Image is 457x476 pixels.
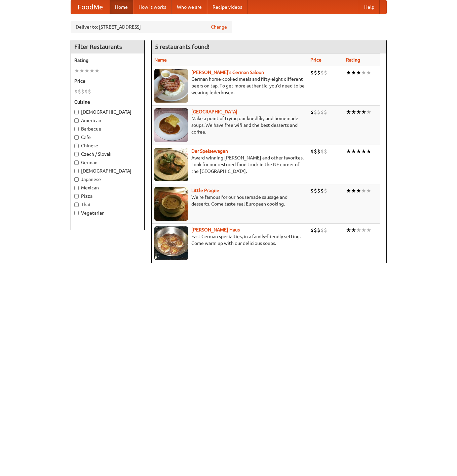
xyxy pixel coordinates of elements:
[317,108,320,116] li: $
[74,210,141,216] label: Vegetarian
[346,226,351,234] li: ★
[310,187,314,194] li: $
[154,108,188,142] img: czechpoint.jpg
[356,148,361,155] li: ★
[74,125,141,132] label: Barbecue
[74,110,79,114] input: [DEMOGRAPHIC_DATA]
[346,148,351,155] li: ★
[346,108,351,116] li: ★
[366,108,371,116] li: ★
[314,226,317,234] li: $
[84,67,89,74] li: ★
[74,57,141,64] h5: Rating
[74,151,141,157] label: Czech / Slovak
[314,108,317,116] li: $
[110,0,133,14] a: Home
[74,135,79,140] input: Cafe
[207,0,247,14] a: Recipe videos
[356,108,361,116] li: ★
[154,57,167,63] a: Name
[74,160,79,165] input: German
[320,108,324,116] li: $
[154,115,305,135] p: Make a point of trying our knedlíky and homemade soups. We have free wifi and the best desserts a...
[361,148,366,155] li: ★
[361,187,366,194] li: ★
[74,211,79,215] input: Vegetarian
[324,187,327,194] li: $
[211,24,227,30] a: Change
[74,201,141,208] label: Thai
[191,70,264,75] a: [PERSON_NAME]'s German Saloon
[314,148,317,155] li: $
[351,226,356,234] li: ★
[351,108,356,116] li: ★
[320,148,324,155] li: $
[361,226,366,234] li: ★
[74,203,79,207] input: Thai
[310,57,321,63] a: Price
[359,0,380,14] a: Help
[71,21,232,33] div: Deliver to: [STREET_ADDRESS]
[191,227,240,232] a: [PERSON_NAME] Haus
[310,108,314,116] li: $
[74,118,79,123] input: American
[324,108,327,116] li: $
[172,0,207,14] a: Who we are
[155,43,210,50] ng-pluralize: 5 restaurants found!
[366,226,371,234] li: ★
[191,109,237,114] a: [GEOGRAPHIC_DATA]
[78,88,81,95] li: $
[310,148,314,155] li: $
[154,148,188,181] img: speisewagen.jpg
[74,78,141,84] h5: Price
[133,0,172,14] a: How it works
[191,148,228,154] a: Der Speisewagen
[74,194,79,198] input: Pizza
[320,187,324,194] li: $
[154,187,188,221] img: littleprague.jpg
[74,152,79,156] input: Czech / Slovak
[154,194,305,207] p: We're famous for our housemade sausage and desserts. Come taste real European cooking.
[94,67,100,74] li: ★
[81,88,84,95] li: $
[74,186,79,190] input: Mexican
[74,88,78,95] li: $
[356,69,361,76] li: ★
[317,187,320,194] li: $
[88,88,91,95] li: $
[351,148,356,155] li: ★
[154,233,305,247] p: East German specialties, in a family-friendly setting. Come warm up with our delicious soups.
[71,40,144,53] h4: Filter Restaurants
[310,226,314,234] li: $
[74,177,79,182] input: Japanese
[191,188,219,193] a: Little Prague
[346,57,360,63] a: Rating
[351,69,356,76] li: ★
[324,226,327,234] li: $
[74,117,141,124] label: American
[320,226,324,234] li: $
[154,226,188,260] img: kohlhaus.jpg
[74,127,79,131] input: Barbecue
[74,176,141,183] label: Japanese
[314,187,317,194] li: $
[154,76,305,96] p: German home-cooked meals and fifty-eight different beers on tap. To get more authentic, you'd nee...
[356,187,361,194] li: ★
[71,0,110,14] a: FoodMe
[324,69,327,76] li: $
[317,226,320,234] li: $
[346,187,351,194] li: ★
[366,69,371,76] li: ★
[74,168,141,174] label: [DEMOGRAPHIC_DATA]
[317,69,320,76] li: $
[351,187,356,194] li: ★
[74,109,141,115] label: [DEMOGRAPHIC_DATA]
[310,69,314,76] li: $
[74,193,141,199] label: Pizza
[154,69,188,103] img: esthers.jpg
[346,69,351,76] li: ★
